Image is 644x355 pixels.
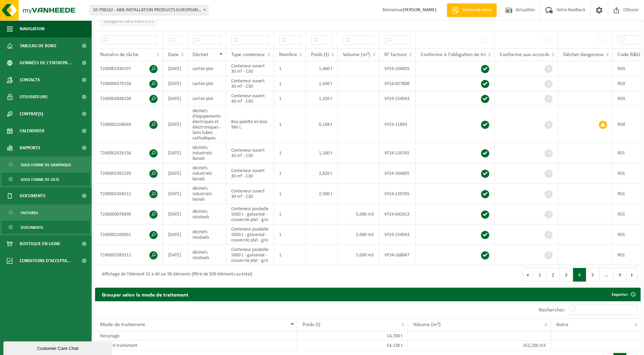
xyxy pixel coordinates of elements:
[306,91,338,106] td: 1,320 t
[539,307,566,313] label: Rechercher:
[338,245,379,265] td: 5,000 m3
[606,288,640,301] a: Exporter
[306,143,338,163] td: 1,160 t
[379,106,416,143] td: VF24-11893
[2,221,90,234] a: Documents
[163,245,187,265] td: [DATE]
[20,187,45,204] span: Documents
[613,268,627,282] button: 9
[379,224,416,245] td: VF24-154043
[90,5,208,15] span: 10-798162 - ABB INSTALLATION PRODUCTS EUROPEAN CENTRE SA - HOUDENG-GOEGNIES
[2,173,90,186] a: Sous forme de liste
[20,235,60,252] span: Boutique en ligne
[20,105,43,122] span: Contrat(s)
[163,143,187,163] td: [DATE]
[274,143,306,163] td: 1
[104,19,153,24] span: Catégorie CSRD ESRS E5-5
[226,143,274,163] td: Conteneur ouvert 30 m³ - C30
[95,341,297,350] td: Tri / pré-traitement
[95,288,195,301] h2: Grouper selon le mode de traitement
[306,163,338,184] td: 2,820 t
[413,322,441,327] span: Volume (m³)
[20,122,44,139] span: Calendrier
[187,106,226,143] td: déchets d'équipements électriques et électroniques - Sans tubes cathodiques
[226,106,274,143] td: Box palette en bois 960 L
[163,184,187,204] td: [DATE]
[95,184,163,204] td: T240002458212
[302,322,320,327] span: Poids (t)
[187,163,226,184] td: déchets industriels banals
[306,76,338,91] td: 1,440 t
[226,163,274,184] td: Conteneur ouvert 30 m³ - C30
[2,158,90,171] a: Sous forme de graphique
[90,5,208,15] span: 10-798162 - ABB INSTALLATION PRODUCTS EUROPEAN CENTRE SA - HOUDENG-GOEGNIES
[379,91,416,106] td: VF24-154043
[274,245,306,265] td: 1
[95,61,163,76] td: T240001930197
[95,91,163,106] td: T240002848150
[192,52,208,57] span: Déchet
[226,204,274,224] td: Conteneur poubelle 5000 L - galvanisé - couvercle plat - gris
[95,331,297,341] td: Recyclage
[306,61,338,76] td: 1,460 t
[226,76,274,91] td: Conteneur ouvert 30 m³ - C30
[21,206,38,219] span: Factures
[163,106,187,143] td: [DATE]
[163,204,187,224] td: [DATE]
[311,52,329,57] span: Poids (t)
[600,268,613,282] span: …
[226,184,274,204] td: Conteneur ouvert 30 m³ - C30
[95,106,163,143] td: T240002108644
[20,20,44,37] span: Navigation
[163,163,187,184] td: [DATE]
[306,184,338,204] td: 2,500 t
[274,184,306,204] td: 1
[403,7,437,13] strong: [PERSON_NAME]
[274,163,306,184] td: 1
[3,340,113,355] iframe: chat widget
[20,139,40,156] span: Rapports
[163,61,187,76] td: [DATE]
[274,224,306,245] td: 1
[95,143,163,163] td: T240002426156
[187,224,226,245] td: déchets résiduels
[20,71,40,88] span: Contacts
[187,91,226,106] td: carton plat
[20,54,72,71] span: Données de l'entrepr...
[306,106,338,143] td: 0,168 t
[95,76,163,91] td: T240000379158
[187,204,226,224] td: déchets résiduels
[98,269,252,281] div: Affichage de l'élément 31 à 40 sur 90 éléments (filtré de 509 éléments au total)
[573,268,586,282] button: 4
[20,252,71,269] span: Conditions d'accepta...
[379,76,416,91] td: VF24-027808
[379,61,416,76] td: VF24-104835
[421,52,486,57] span: Conforme à l’obligation de tri
[274,106,306,143] td: 1
[20,88,48,105] span: Utilisateurs
[447,3,497,17] a: Demande devis
[20,37,56,54] span: Tableau de bord
[21,158,71,171] span: Sous forme de graphique
[21,173,59,186] span: Sous forme de liste
[522,268,533,282] button: Previous
[187,245,226,265] td: déchets résiduels
[500,52,549,57] span: Conforme aux accords
[338,204,379,224] td: 5,000 m3
[379,143,416,163] td: VF24-120765
[2,206,90,219] a: Factures
[231,52,265,57] span: Type conteneur
[379,163,416,184] td: VF24-104835
[384,52,407,57] span: N° facture
[95,245,163,265] td: T240002383311
[274,61,306,76] td: 1
[187,61,226,76] td: carton plat
[95,204,163,224] td: T240000078490
[100,322,145,327] span: Mode de traitement
[274,91,306,106] td: 1
[343,52,370,57] span: Volume (m³)
[586,268,600,282] button: 5
[226,91,274,106] td: Conteneur ouvert 30 m³ - C30
[379,245,416,265] td: VF24-168847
